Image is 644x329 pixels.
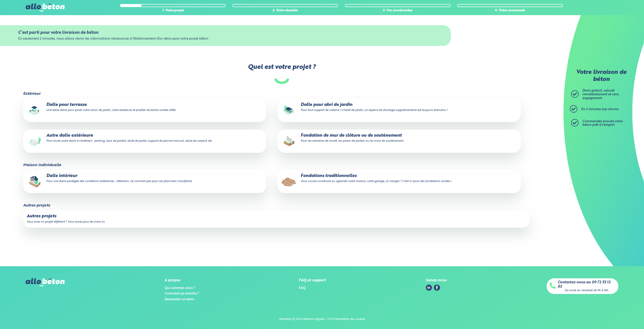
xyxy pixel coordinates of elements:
p: Dalle pour terrasse [27,102,263,112]
img: final_use.values.terrace [27,102,43,118]
label: Quel est votre projet ? [23,64,541,84]
img: final_use.values.garden_shed [281,102,297,118]
div: Suivez-nous [426,278,447,283]
a: Demander un devis [165,298,194,301]
img: final_use.values.inside_slab [27,173,43,190]
div: Du lundi au vendredi de 9h à 18h [565,289,608,292]
p: Fondation de mur de clôture ou de soutènement [281,133,517,143]
a: Mentions légales [303,318,325,321]
div: 3. Vos coordonnées [345,9,451,13]
p: Dalle intérieur [27,173,263,184]
span: Devis gratuit, calculé immédiatement et sans engagement [582,89,619,100]
div: FAQ et support [299,278,326,283]
a: Paramètres des cookies [334,318,365,321]
div: C'est parti pour votre livraison de béton [18,30,433,35]
img: final_use.values.closing_wall_fundation [281,133,297,149]
small: Vous voulez construire ou agrandir votre maison, votre garage, un hangar ? C'est ici pour des fon... [301,180,452,183]
div: En seulement 2 minutes, nous allons réunir les informations nécessaires à l’établissement d’un de... [18,37,433,41]
p: Dalle pour abri de jardin [281,102,517,112]
img: allobéton [26,278,64,286]
span: Commandez ensuite votre béton prêt à l'emploi [582,120,623,127]
div: allobéton @ 2021 [279,318,302,321]
img: allobéton [26,4,64,12]
a: Comment ça marche ? [165,292,199,295]
div: A propos [165,278,199,283]
a: Contactez-nous au 09 72 55 12 83 [558,280,615,289]
div: 1. Votre projet [120,9,226,13]
legend: Maison individuelle [23,163,61,167]
p: Fondations traditionnelles [281,173,517,184]
small: Pour une dalle protégée des conditions extérieures - attention, ne convient pas pour les plancher... [46,180,192,183]
small: Pour tout support de cabane / chalet de jardin, un espace de stockage supplémentaire est toujours... [301,109,448,112]
legend: Extérieur [23,92,41,96]
p: Votre livraison de béton [572,69,630,83]
legend: Autres projets [23,203,50,208]
iframe: Help widget launcher [599,309,638,323]
a: CGV [327,318,333,321]
div: 4. Votre commande [457,9,563,13]
div: 2. Votre chantier [232,9,338,13]
small: Pour toute autre dalle à l'extérieur : parking, seuil de portail, allée de jardin, support de pis... [46,139,213,142]
small: Une belle dalle pour poser votre salon de jardin, votre barbecue et profiter de belles soirées d'... [46,109,176,112]
p: Autre dalle extérieure [27,133,263,143]
a: FAQ [299,286,305,290]
img: final_use.values.traditional_fundations [281,173,297,190]
a: Qui sommes-nous ? [165,286,195,290]
span: - [326,318,327,321]
small: Vous avez un projet différent ? Vous aurez plus de choix ici. [27,220,105,223]
p: Autres projets [27,214,527,219]
img: final_use.values.outside_slab [27,133,43,149]
div: - [333,318,334,321]
div: - [302,318,303,321]
span: En 2 minutes top chrono [581,108,619,111]
small: Pour les semelles de muret, les piliers de portail ou les murs de soutènement. [301,139,404,142]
